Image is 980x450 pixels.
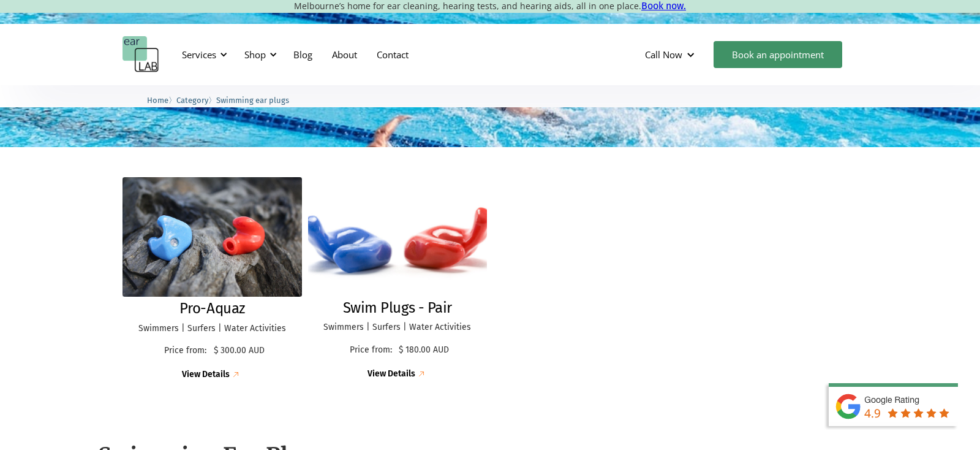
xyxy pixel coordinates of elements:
[176,96,208,105] span: Category
[123,36,159,73] a: home
[123,177,302,297] img: Pro-Aquaz
[175,36,231,73] div: Services
[320,322,475,333] p: Swimmers | Surfers | Water Activities
[182,370,230,380] div: View Details
[216,96,289,105] span: Swimming ear plugs
[299,171,496,302] img: Swim Plugs - Pair
[343,299,452,317] h2: Swim Plugs - Pair
[216,94,289,105] a: Swimming ear plugs
[179,300,245,318] h2: Pro-Aquaz
[714,41,842,68] a: Book an appointment
[308,177,488,380] a: Swim Plugs - PairSwim Plugs - PairSwimmers | Surfers | Water ActivitiesPrice from:$ 180.00 AUDVie...
[635,36,707,73] div: Call Now
[147,94,176,107] li: 〉
[123,177,302,381] a: Pro-AquazPro-AquazSwimmers | Surfers | Water ActivitiesPrice from:$ 300.00 AUDView Details
[367,369,415,379] div: View Details
[322,37,367,72] a: About
[182,48,216,61] div: Services
[214,346,265,356] p: $ 300.00 AUD
[176,94,208,105] a: Category
[645,48,682,61] div: Call Now
[284,37,322,72] a: Blog
[345,345,396,356] p: Price from:
[160,346,211,356] p: Price from:
[237,36,281,73] div: Shop
[367,37,418,72] a: Contact
[244,48,266,61] div: Shop
[135,324,290,334] p: Swimmers | Surfers | Water Activities
[399,345,449,356] p: $ 180.00 AUD
[147,96,168,105] span: Home
[176,94,216,107] li: 〉
[147,94,168,105] a: Home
